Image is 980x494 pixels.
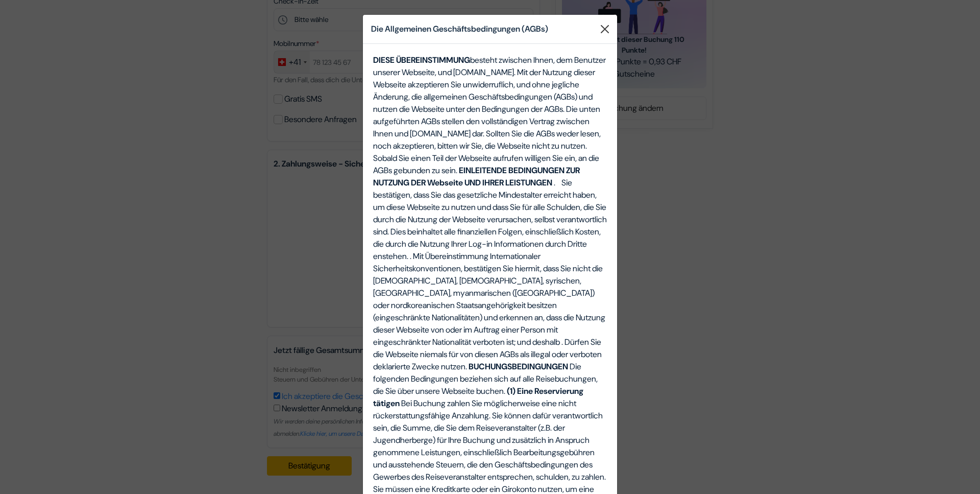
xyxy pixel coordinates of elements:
span: Mit Übereinstimmung Internationaler Sicherheitskonventionen, bestätigen Sie hiermit, dass Sie nic... [373,251,605,347]
span: . [561,337,563,347]
span: Die folgenden Bedingungen beziehen sich auf alle Reisebuchungen, die Sie über unsere Webseite buc... [373,361,598,396]
button: Close [597,21,613,37]
h5: Die Allgemeinen Geschäftsbedingungen (AGBs) [371,23,548,35]
span: . [410,251,411,262]
span: besteht zwischen Ihnen, dem Benutzer unserer Webseite, und [DOMAIN_NAME]. Mit der Nutzung dieser ... [373,55,606,176]
b: DIESE ÜBEREINSTIMMUNG [373,55,470,65]
b: BUCHUNGSBEDINGUNGEN [469,361,568,372]
span: Dürfen Sie die Webseite niemals für von diesen AGBs als illegal oder verboten deklarierte Zwecke ... [373,337,602,372]
span: Bei Buchung zahlen Sie möglicherweise eine nicht rückerstattungsfähige Anzahlung. Sie können dafü... [373,398,606,482]
b: EINLEITENDE BEDINGUNGEN ZUR NUTZUNG DER Webseite UND IHRER LEISTUNGEN [373,165,580,188]
span: . Sie bestätigen, dass Sie das gesetzliche Mindestalter erreicht haben, um diese Webseite zu nutz... [373,177,607,262]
